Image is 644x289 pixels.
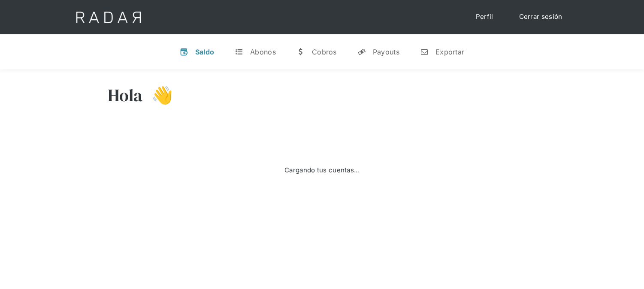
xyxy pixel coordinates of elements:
[312,48,337,56] div: Cobros
[467,9,502,25] a: Perfil
[250,48,276,56] div: Abonos
[296,48,305,56] div: w
[511,9,571,25] a: Cerrar sesión
[435,48,464,56] div: Exportar
[143,84,173,106] h3: 👋
[195,48,215,56] div: Saldo
[357,48,366,56] div: y
[373,48,399,56] div: Payouts
[180,48,188,56] div: v
[108,84,143,106] h3: Hola
[284,166,360,175] div: Cargando tus cuentas...
[235,48,243,56] div: t
[420,48,429,56] div: n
